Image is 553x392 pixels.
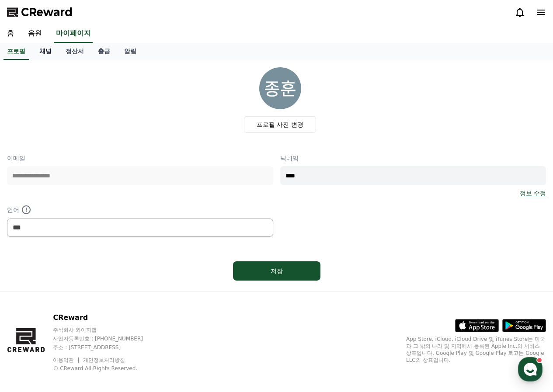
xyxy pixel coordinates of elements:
p: 주소 : [STREET_ADDRESS] [53,344,160,351]
img: profile_image [259,67,301,109]
p: 주식회사 와이피랩 [53,326,160,333]
a: 출금 [91,43,117,60]
p: 사업자등록번호 : [PHONE_NUMBER] [53,335,160,342]
p: 닉네임 [280,154,546,163]
a: 설정 [113,277,168,299]
p: 언어 [7,205,273,215]
span: 설정 [135,290,146,297]
a: CReward [7,5,73,19]
a: 정보 수정 [520,189,546,198]
p: 이메일 [7,154,273,163]
span: 홈 [28,290,33,297]
a: 프로필 [3,43,29,60]
a: 정산서 [59,43,91,60]
a: 채널 [32,43,59,60]
div: 저장 [250,267,303,275]
button: 저장 [233,261,320,281]
span: 대화 [80,291,90,298]
p: App Store, iCloud, iCloud Drive 및 iTunes Store는 미국과 그 밖의 나라 및 지역에서 등록된 Apple Inc.의 서비스 상표입니다. Goo... [406,336,546,364]
p: © CReward All Rights Reserved. [53,365,160,372]
a: 개인정보처리방침 [83,357,125,363]
a: 이용약관 [53,357,80,363]
span: CReward [21,5,73,19]
a: 대화 [58,277,113,299]
a: 홈 [3,277,58,299]
a: 음원 [21,24,49,43]
label: 프로필 사진 변경 [244,116,316,133]
a: 마이페이지 [54,24,93,43]
p: CReward [53,312,160,323]
a: 알림 [117,43,143,60]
